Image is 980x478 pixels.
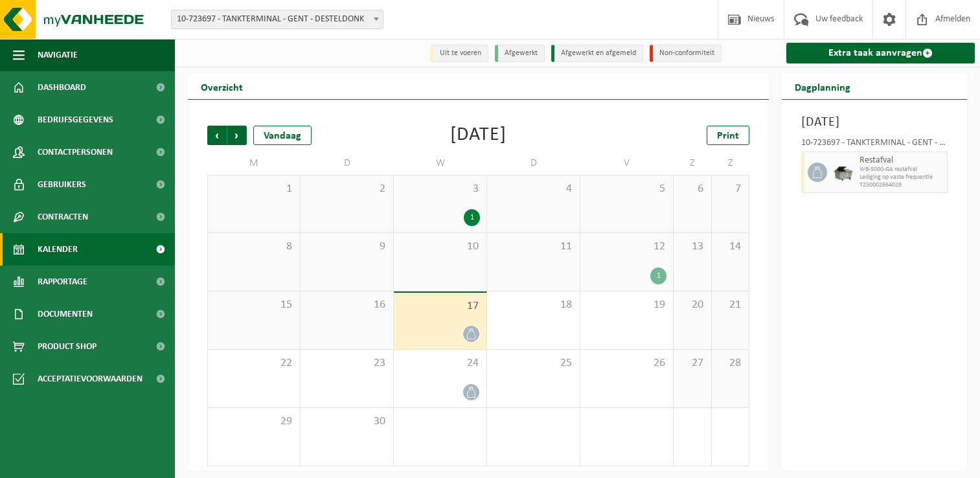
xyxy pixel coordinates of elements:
[38,104,113,136] span: Bedrijfsgegevens
[587,240,667,254] span: 12
[214,240,293,254] span: 8
[487,152,580,175] td: D
[214,182,293,196] span: 1
[587,298,667,312] span: 19
[207,126,227,145] span: Vorige
[171,10,383,29] span: 10-723697 - TANKTERMINAL - GENT - DESTELDONK
[707,126,749,145] a: Print
[307,240,387,254] span: 9
[38,39,78,71] span: Navigatie
[494,182,573,196] span: 4
[718,182,743,196] span: 7
[253,126,312,145] div: Vandaag
[38,71,86,104] span: Dashboard
[38,266,87,298] span: Rapportage
[301,152,394,175] td: D
[834,163,853,182] img: WB-5000-GAL-GY-01
[860,181,944,189] span: T250002664029
[430,45,488,62] li: Uit te voeren
[307,415,387,429] span: 30
[38,168,86,201] span: Gebruikers
[680,356,705,370] span: 27
[712,152,750,175] td: Z
[717,131,739,141] span: Print
[494,356,573,370] span: 25
[450,126,507,145] div: [DATE]
[394,152,487,175] td: W
[680,298,705,312] span: 20
[782,74,863,99] h2: Dagplanning
[400,356,480,370] span: 24
[718,240,743,254] span: 14
[801,113,948,132] h3: [DATE]
[494,298,573,312] span: 18
[307,298,387,312] span: 16
[307,356,387,370] span: 23
[400,182,480,196] span: 3
[587,356,667,370] span: 26
[495,45,545,62] li: Afgewerkt
[587,182,667,196] span: 5
[464,209,480,226] div: 1
[38,330,97,363] span: Product Shop
[214,356,293,370] span: 22
[38,298,93,330] span: Documenten
[494,240,573,254] span: 11
[674,152,712,175] td: Z
[650,45,722,62] li: Non-conformiteit
[307,182,387,196] span: 2
[580,152,674,175] td: V
[38,136,113,168] span: Contactpersonen
[38,201,88,233] span: Contracten
[680,240,705,254] span: 13
[786,43,975,63] a: Extra taak aanvragen
[860,155,944,166] span: Restafval
[860,174,944,181] span: Lediging op vaste frequentie
[207,152,301,175] td: M
[860,166,944,174] span: WB-5000-GA restafval
[38,233,78,266] span: Kalender
[801,139,948,152] div: 10-723697 - TANKTERMINAL - GENT - DESTELDONK
[718,356,743,370] span: 28
[214,415,293,429] span: 29
[400,299,480,313] span: 17
[551,45,643,62] li: Afgewerkt en afgemeld
[680,182,705,196] span: 6
[650,267,667,284] div: 1
[718,298,743,312] span: 21
[172,10,383,28] span: 10-723697 - TANKTERMINAL - GENT - DESTELDONK
[227,126,247,145] span: Volgende
[214,298,293,312] span: 15
[188,74,256,99] h2: Overzicht
[400,240,480,254] span: 10
[38,363,142,395] span: Acceptatievoorwaarden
